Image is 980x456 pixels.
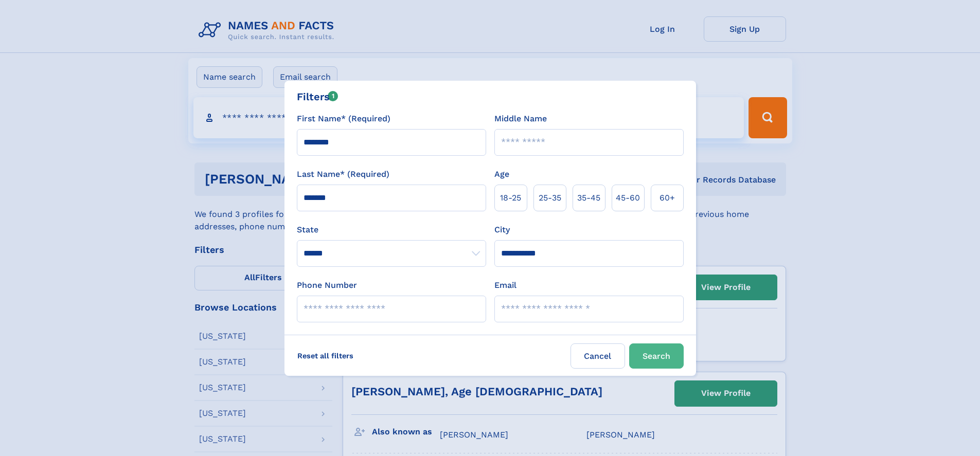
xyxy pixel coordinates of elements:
span: 45‑60 [616,192,640,204]
label: Middle Name [494,113,547,125]
label: Reset all filters [291,343,360,368]
label: First Name* (Required) [297,113,390,125]
div: Filters [297,89,338,104]
label: Last Name* (Required) [297,168,389,180]
label: Age [494,168,509,180]
label: Email [494,279,516,291]
button: Search [629,343,684,369]
span: 25‑35 [539,192,561,204]
label: Phone Number [297,279,357,291]
span: 60+ [660,192,675,204]
label: City [494,224,510,236]
span: 35‑45 [577,192,600,204]
label: State [297,224,486,236]
label: Cancel [571,343,625,369]
span: 18‑25 [500,192,521,204]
